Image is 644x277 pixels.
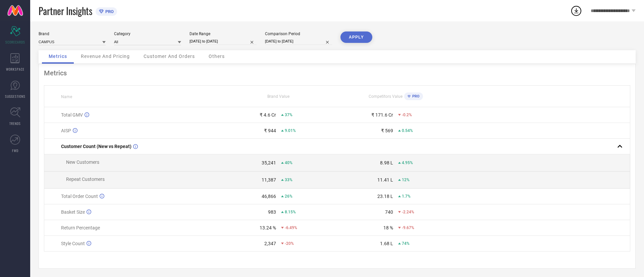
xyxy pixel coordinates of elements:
[285,160,292,165] span: 40%
[285,210,296,214] span: 8.15%
[402,210,414,214] span: -2.24%
[285,178,292,182] span: 33%
[49,54,67,59] span: Metrics
[371,112,393,118] div: ₹ 171.6 Cr
[190,38,257,45] input: Select date range
[402,194,411,199] span: 1.7%
[61,209,85,215] span: Basket Size
[340,31,372,43] button: APPLY
[114,31,181,36] div: Category
[5,94,25,99] span: SUGGESTIONS
[264,241,276,246] div: 2,347
[264,128,276,133] div: ₹ 944
[402,113,412,117] span: -0.2%
[81,54,130,59] span: Revenue And Pricing
[61,112,83,118] span: Total GMV
[402,241,410,246] span: 74%
[383,225,393,230] div: 18 %
[377,194,393,199] div: 23.18 L
[260,225,276,230] div: 13.24 %
[61,144,131,149] span: Customer Count (New vs Repeat)
[380,160,393,165] div: 8.98 L
[61,225,100,230] span: Return Percentage
[377,177,393,183] div: 11.41 L
[380,241,393,246] div: 1.68 L
[268,209,276,215] div: 983
[66,159,99,165] span: New Customers
[265,38,332,45] input: Select comparison period
[61,128,71,133] span: AISP
[61,94,72,99] span: Name
[260,112,276,118] div: ₹ 4.6 Cr
[285,225,297,230] span: -6.49%
[570,5,582,17] div: Open download list
[61,241,85,246] span: Style Count
[262,194,276,199] div: 46,866
[190,31,257,36] div: Date Range
[144,54,195,59] span: Customer And Orders
[285,128,296,133] span: 9.01%
[402,128,413,133] span: 0.54%
[9,121,21,126] span: TRENDS
[209,54,225,59] span: Others
[285,241,294,246] span: -20%
[402,225,414,230] span: -9.67%
[262,177,276,183] div: 11,387
[285,194,292,199] span: 26%
[61,194,98,199] span: Total Order Count
[104,9,114,14] span: PRO
[285,113,292,117] span: 37%
[262,160,276,165] div: 35,241
[265,31,332,36] div: Comparison Period
[39,31,106,36] div: Brand
[369,94,402,99] span: Competitors Value
[385,209,393,215] div: 740
[39,4,92,18] span: Partner Insights
[267,94,289,99] span: Brand Value
[6,67,24,72] span: WORKSPACE
[66,177,105,182] span: Repeat Customers
[402,178,410,182] span: 12%
[44,69,630,77] div: Metrics
[5,40,25,45] span: SCORECARDS
[12,148,18,153] span: FWD
[411,94,420,98] span: PRO
[402,160,413,165] span: 4.95%
[381,128,393,133] div: ₹ 569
